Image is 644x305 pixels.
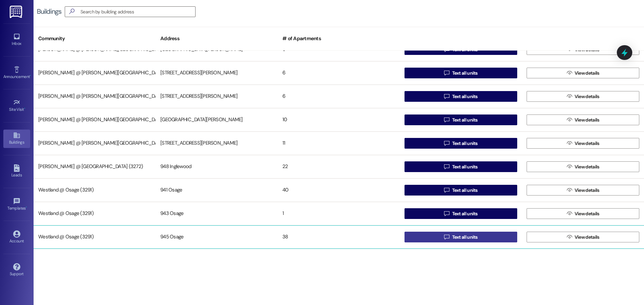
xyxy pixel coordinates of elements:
div: Address [156,30,278,47]
i:  [444,164,449,169]
i:  [444,117,449,123]
div: [STREET_ADDRESS][PERSON_NAME] [156,66,278,80]
div: 40 [278,183,400,197]
div: Community [34,30,156,47]
span: View details [575,70,599,77]
div: [STREET_ADDRESS][PERSON_NAME] [156,90,278,103]
button: View details [527,68,639,78]
button: Text all units [405,138,517,149]
a: Inbox [3,31,30,49]
button: Text all units [405,208,517,219]
span: Text all units [452,187,478,194]
button: View details [527,208,639,219]
div: [GEOGRAPHIC_DATA][PERSON_NAME] [156,113,278,127]
div: 6 [278,90,400,103]
button: Text all units [405,161,517,172]
a: Templates • [3,196,30,214]
span: View details [575,140,599,147]
i:  [66,8,77,15]
button: View details [527,185,639,196]
i:  [444,187,449,193]
button: Text all units [405,232,517,242]
span: Text all units [452,70,478,77]
button: View details [527,91,639,102]
i:  [567,211,572,216]
span: View details [575,93,599,100]
div: [STREET_ADDRESS][PERSON_NAME] [156,137,278,150]
span: Text all units [452,210,478,217]
img: ResiDesk Logo [10,6,23,18]
button: Text all units [405,91,517,102]
span: View details [575,210,599,217]
i:  [567,94,572,99]
div: 38 [278,230,400,244]
i:  [444,141,449,146]
a: Support [3,261,30,279]
div: Westland @ Osage (3291) [34,183,156,197]
a: Buildings [3,130,30,148]
button: View details [527,161,639,172]
span: Text all units [452,93,478,100]
span: Text all units [452,163,478,170]
span: View details [575,187,599,194]
span: View details [575,163,599,170]
div: 6 [278,66,400,80]
input: Search by building address [80,7,195,16]
button: Text all units [405,185,517,196]
div: 22 [278,160,400,173]
div: 948 Inglewood [156,160,278,173]
a: Site Visit • [3,97,30,115]
span: Text all units [452,234,478,241]
div: [PERSON_NAME] @ [PERSON_NAME][GEOGRAPHIC_DATA] ([GEOGRAPHIC_DATA][PERSON_NAME]) (3298) [34,90,156,103]
div: 11 [278,137,400,150]
div: [PERSON_NAME] @ [PERSON_NAME][GEOGRAPHIC_DATA] ([GEOGRAPHIC_DATA][PERSON_NAME]) (3298) [34,66,156,80]
span: View details [575,234,599,241]
i:  [567,234,572,240]
i:  [567,187,572,193]
button: View details [527,232,639,242]
i:  [567,164,572,169]
div: 1 [278,207,400,220]
i:  [567,141,572,146]
span: View details [575,117,599,124]
span: • [24,106,25,111]
div: [PERSON_NAME] @ [GEOGRAPHIC_DATA] (3272) [34,160,156,173]
button: Text all units [405,115,517,125]
span: Text all units [452,140,478,147]
div: Buildings [37,8,61,15]
div: # of Apartments [278,30,400,47]
div: 945 Osage [156,230,278,244]
a: Account [3,228,30,246]
div: [PERSON_NAME] @ [PERSON_NAME][GEOGRAPHIC_DATA] ([STREET_ADDRESS][PERSON_NAME] (3274) [34,137,156,150]
div: Westland @ Osage (3291) [34,230,156,244]
i:  [444,211,449,216]
div: [PERSON_NAME] @ [PERSON_NAME][GEOGRAPHIC_DATA] ([STREET_ADDRESS][PERSON_NAME]) (3306) [34,113,156,127]
div: 943 Osage [156,207,278,220]
div: Westland @ Osage (3291) [34,207,156,220]
i:  [444,94,449,99]
span: Text all units [452,117,478,124]
span: • [30,73,31,78]
div: 941 Osage [156,183,278,197]
span: • [26,205,27,210]
div: 10 [278,113,400,127]
button: View details [527,115,639,125]
i:  [567,117,572,123]
button: Text all units [405,68,517,78]
a: Leads [3,162,30,180]
i:  [444,70,449,76]
i:  [567,70,572,76]
button: View details [527,138,639,149]
i:  [444,234,449,240]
